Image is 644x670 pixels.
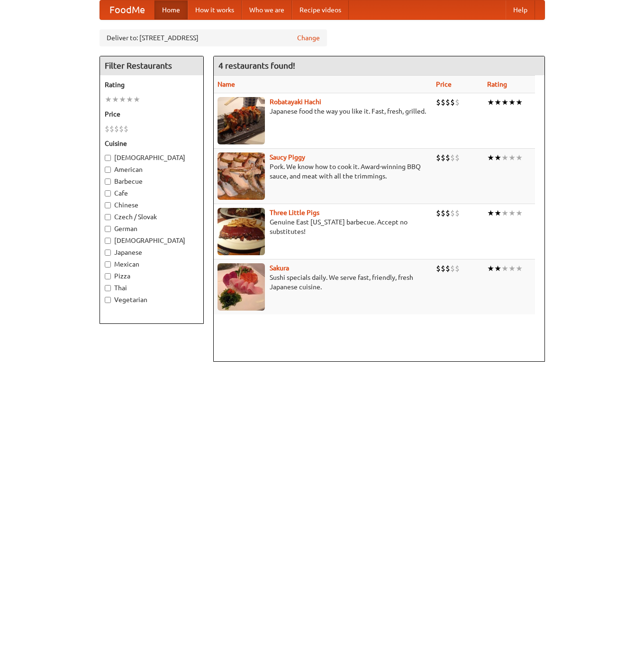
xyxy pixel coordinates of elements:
li: ★ [501,263,508,274]
li: $ [436,97,441,107]
li: ★ [494,208,501,218]
li: ★ [508,152,516,163]
input: Mexican [105,261,111,268]
img: saucy.jpg [218,152,265,200]
img: sakura.jpg [218,263,265,311]
li: $ [450,263,455,274]
li: ★ [126,94,133,105]
label: Thai [105,283,199,293]
li: $ [445,263,450,274]
input: Japanese [105,250,111,256]
li: $ [455,263,460,274]
label: Pizza [105,271,199,281]
li: ★ [516,97,523,107]
p: Genuine East [US_STATE] barbecue. Accept no substitutes! [218,217,429,236]
li: $ [441,263,445,274]
li: ★ [516,152,523,163]
input: Thai [105,285,111,291]
a: Rating [487,80,507,88]
li: $ [114,124,119,134]
ng-pluralize: 4 restaurants found! [218,61,295,70]
li: $ [124,124,128,134]
a: Saucy Piggy [270,153,305,161]
label: Japanese [105,248,199,257]
li: ★ [119,94,126,105]
input: Vegetarian [105,297,111,303]
li: $ [445,152,450,163]
label: Vegetarian [105,295,199,304]
li: $ [450,152,455,163]
li: ★ [487,208,494,218]
input: Chinese [105,202,111,208]
a: Change [297,33,320,43]
li: ★ [501,97,508,107]
label: Czech / Slovak [105,212,199,222]
a: Who we are [242,0,292,19]
h5: Rating [105,80,199,89]
a: Name [218,80,235,88]
li: ★ [508,263,516,274]
li: ★ [494,152,501,163]
li: ★ [508,97,516,107]
li: $ [445,97,450,107]
label: American [105,165,199,174]
h5: Price [105,109,199,119]
input: Barbecue [105,179,111,185]
li: ★ [487,97,494,107]
li: $ [109,124,114,134]
a: How it works [188,0,242,19]
label: [DEMOGRAPHIC_DATA] [105,236,199,245]
input: Pizza [105,273,111,279]
label: Mexican [105,259,199,269]
li: ★ [487,263,494,274]
input: [DEMOGRAPHIC_DATA] [105,238,111,244]
li: ★ [487,152,494,163]
a: Home [154,0,188,19]
li: $ [441,152,445,163]
li: ★ [105,94,112,105]
li: ★ [516,263,523,274]
a: Sakura [270,264,289,272]
input: [DEMOGRAPHIC_DATA] [105,155,111,161]
li: $ [455,97,460,107]
a: Robatayaki Hachi [270,98,321,106]
p: Pork. We know how to cook it. Award-winning BBQ sauce, and meat with all the trimmings. [218,162,429,181]
a: Help [506,0,535,19]
img: littlepigs.jpg [218,208,265,255]
input: German [105,226,111,232]
li: $ [445,208,450,218]
li: $ [450,208,455,218]
li: $ [436,152,441,163]
p: Japanese food the way you like it. Fast, fresh, grilled. [218,107,429,116]
li: ★ [494,263,501,274]
input: American [105,167,111,173]
label: German [105,224,199,233]
p: Sushi specials daily. We serve fast, friendly, fresh Japanese cuisine. [218,273,429,292]
li: ★ [112,94,119,105]
li: ★ [501,208,508,218]
input: Czech / Slovak [105,214,111,220]
div: Deliver to: [STREET_ADDRESS] [100,29,327,46]
li: $ [441,208,445,218]
img: robatayaki.jpg [218,97,265,144]
input: Cafe [105,190,111,197]
li: $ [455,208,460,218]
label: Cafe [105,188,199,198]
label: Chinese [105,200,199,210]
a: Recipe videos [292,0,349,19]
li: ★ [508,208,516,218]
li: ★ [494,97,501,107]
li: $ [436,208,441,218]
h5: Cuisine [105,139,199,148]
li: $ [119,124,124,134]
a: Three Little Pigs [270,209,319,216]
li: $ [450,97,455,107]
li: ★ [133,94,140,105]
a: Price [436,80,452,88]
label: Barbecue [105,177,199,186]
label: [DEMOGRAPHIC_DATA] [105,153,199,162]
h4: Filter Restaurants [100,56,203,75]
li: ★ [516,208,523,218]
